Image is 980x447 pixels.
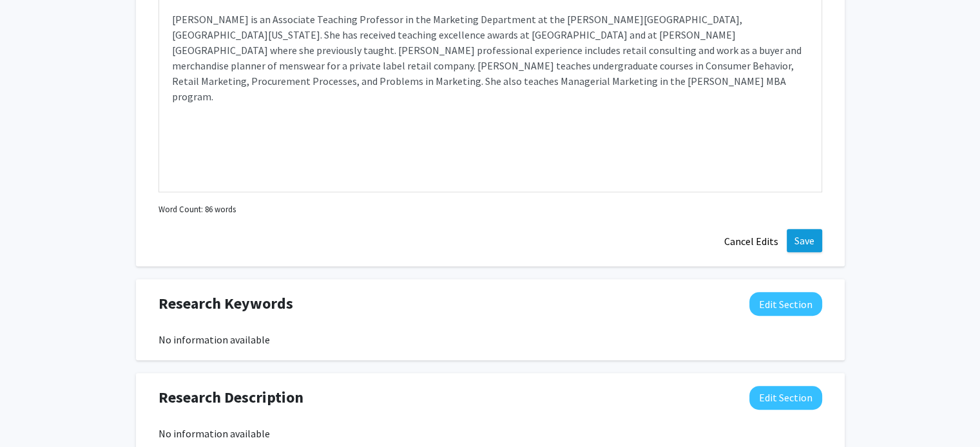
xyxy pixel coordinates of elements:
div: No information available [159,426,822,441]
span: Research Keywords [159,292,293,315]
button: Cancel Edits [716,229,787,253]
div: No information available [159,332,822,347]
small: Word Count: 86 words [159,203,236,215]
iframe: Chat [10,389,55,437]
button: Save [787,229,822,252]
button: Edit Research Description [749,386,822,410]
button: Edit Research Keywords [749,292,822,316]
span: Research Description [159,386,303,409]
